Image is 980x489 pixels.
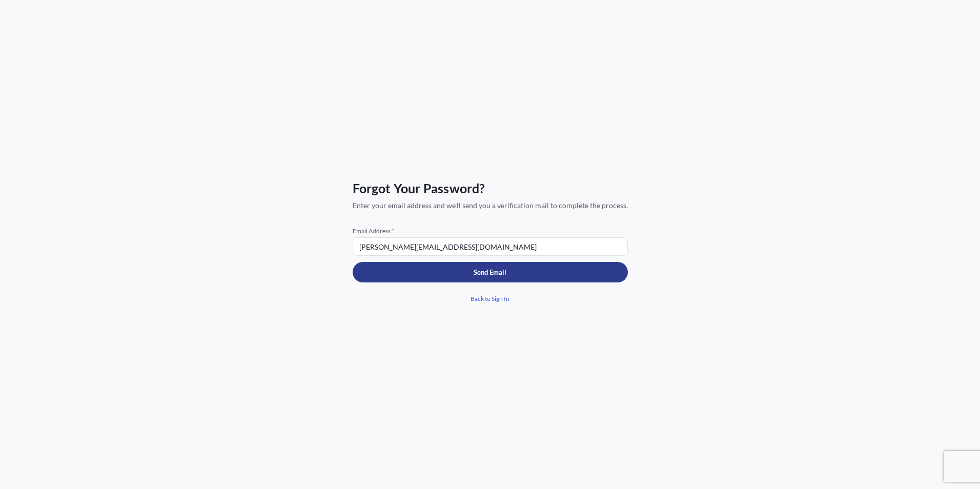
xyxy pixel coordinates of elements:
span: Back to Sign In [471,294,509,304]
span: Enter your email address and we'll send you a verification mail to complete the process. [353,200,628,211]
input: example@gmail.com [353,237,628,256]
a: Back to Sign In [353,289,628,309]
span: Forgot Your Password? [353,180,628,196]
p: Send Email [474,267,506,277]
button: Send Email [353,262,628,282]
span: Email Address [353,227,628,235]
